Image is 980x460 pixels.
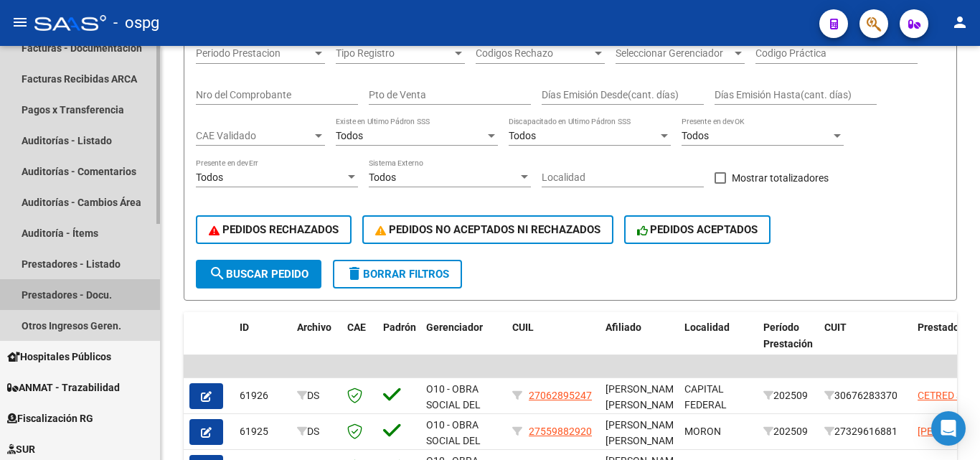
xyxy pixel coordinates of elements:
span: [PERSON_NAME] [PERSON_NAME] [606,419,682,447]
span: MORON [684,426,721,437]
span: Tipo Registro [336,47,452,60]
span: Todos [336,130,363,141]
button: Buscar Pedido [196,260,321,288]
span: Codigos Rechazo [476,47,592,60]
span: Período Prestación [763,321,813,349]
datatable-header-cell: Período Prestación [758,312,819,375]
div: 27329616881 [824,423,906,440]
div: DS [297,388,336,404]
span: Todos [196,172,223,183]
div: 202509 [763,423,813,440]
mat-icon: search [209,265,226,282]
span: 27559882920 [529,426,592,437]
span: Todos [509,130,536,141]
div: 61926 [240,388,286,404]
span: ID [240,321,249,333]
datatable-header-cell: Padrón [377,312,420,375]
datatable-header-cell: Gerenciador [420,312,507,375]
span: PEDIDOS RECHAZADOS [209,223,339,236]
span: Prestador [918,321,963,333]
datatable-header-cell: ID [234,312,291,375]
span: CETRED SA [918,390,969,401]
span: [PERSON_NAME] [PERSON_NAME] , [606,383,682,428]
span: O10 - OBRA SOCIAL DEL PERSONAL GRAFICO [426,383,481,443]
div: 202509 [763,388,813,404]
button: PEDIDOS RECHAZADOS [196,215,352,244]
span: Borrar Filtros [346,268,449,281]
span: Afiliado [606,321,641,333]
span: Buscar Pedido [209,268,308,281]
datatable-header-cell: Localidad [679,312,758,375]
span: Archivo [297,321,331,333]
span: 27062895247 [529,390,592,401]
span: Mostrar totalizadores [732,169,829,187]
mat-icon: menu [11,14,29,31]
div: 30676283370 [824,388,906,404]
span: PEDIDOS ACEPTADOS [637,223,758,236]
mat-icon: delete [346,265,363,282]
span: PEDIDOS NO ACEPTADOS NI RECHAZADOS [375,223,600,236]
span: Todos [682,130,709,141]
div: Open Intercom Messenger [931,411,966,446]
div: 61925 [240,423,286,440]
span: Fiscalización RG [7,410,93,426]
mat-icon: person [951,14,969,31]
span: CUIT [824,321,847,333]
button: PEDIDOS ACEPTADOS [624,215,771,244]
datatable-header-cell: CUIT [819,312,912,375]
datatable-header-cell: CUIL [507,312,600,375]
span: Gerenciador [426,321,483,333]
span: CAE [347,321,366,333]
span: Periodo Prestacion [196,47,312,60]
span: - ospg [113,7,159,39]
span: Localidad [684,321,730,333]
datatable-header-cell: Archivo [291,312,341,375]
div: DS [297,423,336,440]
span: ANMAT - Trazabilidad [7,380,120,395]
span: SUR [7,441,35,457]
span: Padrón [383,321,416,333]
datatable-header-cell: CAE [341,312,377,375]
span: CAE Validado [196,130,312,142]
span: Seleccionar Gerenciador [616,47,732,60]
span: Hospitales Públicos [7,349,111,365]
button: Borrar Filtros [333,260,462,288]
span: CAPITAL FEDERAL [684,383,727,411]
span: Todos [369,172,396,183]
span: CUIL [512,321,534,333]
button: PEDIDOS NO ACEPTADOS NI RECHAZADOS [362,215,613,244]
datatable-header-cell: Afiliado [600,312,679,375]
